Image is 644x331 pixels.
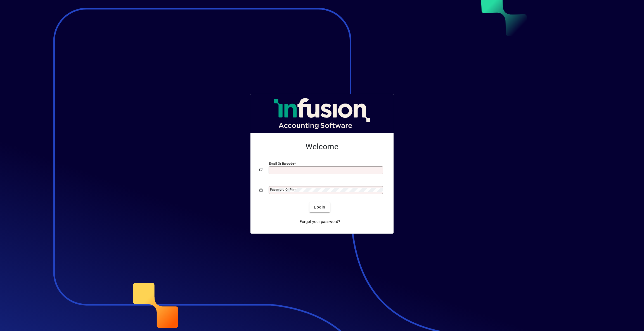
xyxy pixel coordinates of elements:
span: Login [314,204,325,210]
mat-label: Email or Barcode [269,161,294,165]
mat-label: Password or Pin [270,188,294,191]
a: Forgot your password? [297,217,342,227]
span: Forgot your password? [300,219,340,225]
h2: Welcome [259,142,385,152]
button: Login [309,202,330,212]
